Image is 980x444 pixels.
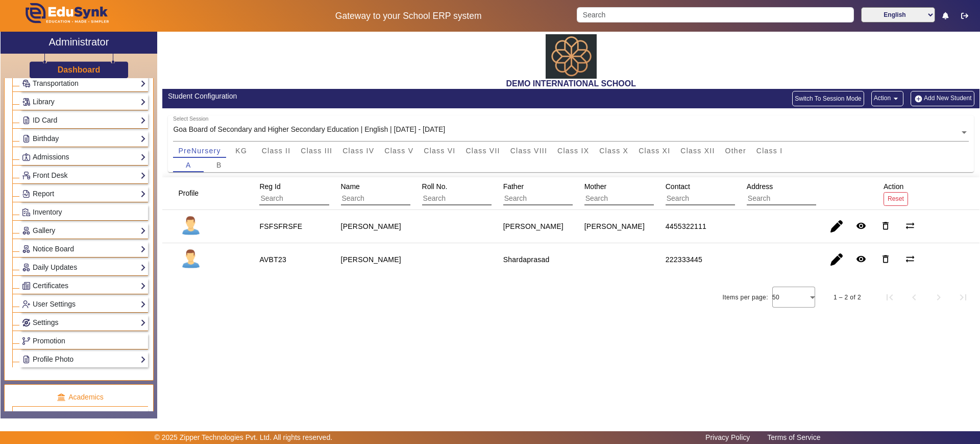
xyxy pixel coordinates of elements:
span: Class II [262,147,291,154]
div: 1 – 2 of 2 [834,292,861,302]
span: Class IX [557,147,589,154]
mat-icon: remove_red_eye [856,254,866,264]
img: profile.png [178,214,204,239]
div: Shardaprasad [503,254,550,265]
input: Search [341,192,432,205]
img: academic.png [57,393,66,402]
staff-with-status: [PERSON_NAME] [341,222,401,230]
a: Privacy Policy [700,431,755,444]
mat-icon: sync_alt [905,221,915,231]
div: 222333445 [666,254,702,265]
div: Father [500,177,607,209]
img: Branchoperations.png [22,337,30,345]
div: Name [337,177,445,209]
img: Inventory.png [22,208,30,216]
span: Inventory [33,208,62,216]
input: Search [747,192,838,205]
img: profile.png [178,247,204,272]
div: [PERSON_NAME] [503,221,563,231]
a: Dashboard [57,64,101,75]
span: Class III [301,147,332,154]
span: Class XI [639,147,670,154]
span: Class VII [465,147,500,154]
button: Action [871,91,903,106]
div: Roll No. [419,177,526,209]
button: Switch To Session Mode [792,91,864,106]
div: Goa Board of Secondary and Higher Secondary Education | English | [DATE] - [DATE] [173,124,445,135]
span: B [216,161,222,169]
h2: DEMO INTERNATIONAL SCHOOL [162,79,979,88]
mat-icon: delete_outline [880,254,891,264]
h5: Gateway to your School ERP system [251,11,566,21]
a: Inventory [22,206,146,218]
a: Promotion [22,335,146,347]
p: Academics [12,392,148,403]
span: Class I [756,147,783,154]
span: Mother [584,182,607,191]
div: Profile [175,184,211,202]
div: FSFSFRSFE [259,221,302,231]
input: Search [259,192,351,205]
h3: Dashboard [58,65,101,75]
span: A [186,161,191,169]
div: [PERSON_NAME] [584,221,645,231]
span: Address [747,182,773,191]
input: Search [584,192,676,205]
span: Promotion [33,337,65,345]
a: Terms of Service [762,431,825,444]
span: Roll No. [422,182,448,191]
button: Reset [884,192,908,206]
div: Address [743,177,851,209]
mat-icon: arrow_drop_down [891,94,901,104]
mat-icon: delete_outline [880,221,891,231]
div: Action [880,177,912,209]
span: Contact [666,182,690,191]
div: Student Configuration [168,91,566,102]
img: add-new-student.png [913,95,924,103]
a: Administrator [1,32,157,54]
mat-icon: remove_red_eye [856,221,866,231]
span: Class XII [680,147,715,154]
button: Previous page [902,285,926,310]
span: Class X [599,147,628,154]
span: Profile [178,189,199,197]
span: PreNursery [178,147,220,154]
div: Reg Id [256,177,363,209]
button: Last page [951,285,975,310]
h2: Administrator [49,36,109,48]
div: Select Session [173,115,208,123]
span: Other [725,147,746,154]
div: Mother [581,177,689,209]
div: Items per page: [723,292,768,302]
span: Class V [384,147,413,154]
mat-icon: sync_alt [905,254,915,264]
span: Reg Id [259,182,280,191]
span: Class IV [342,147,374,154]
button: Next page [926,285,951,310]
span: Class VIII [510,147,547,154]
div: AVBT23 [259,254,286,265]
input: Search [577,7,853,22]
img: abdd4561-dfa5-4bc5-9f22-bd710a8d2831 [546,34,597,79]
button: Add New Student [911,91,974,106]
input: Search [666,192,757,205]
div: Contact [662,177,770,209]
span: Father [503,182,524,191]
span: Name [341,182,360,191]
p: © 2025 Zipper Technologies Pvt. Ltd. All rights reserved. [155,432,333,443]
span: Class VI [424,147,455,154]
input: Search [422,192,513,205]
staff-with-status: [PERSON_NAME] [341,255,401,264]
button: First page [877,285,902,310]
span: KG [235,147,247,154]
div: 4455322111 [666,221,706,231]
input: Search [503,192,595,205]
